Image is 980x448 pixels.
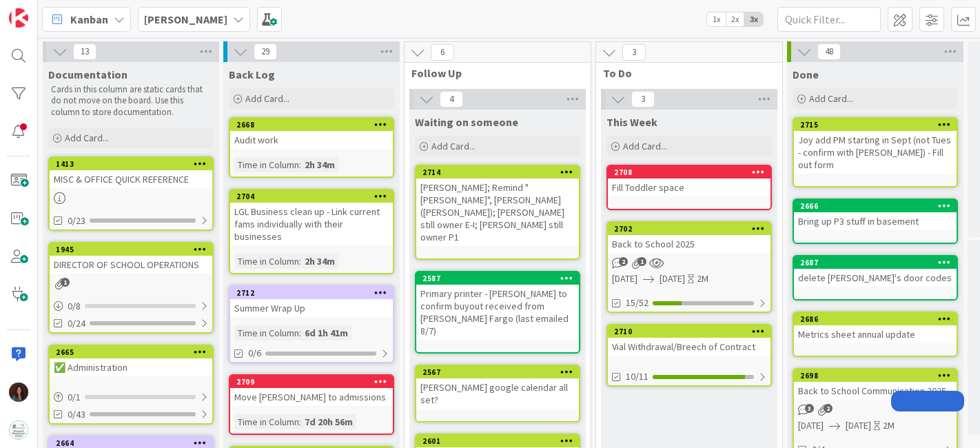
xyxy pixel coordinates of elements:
[794,131,957,174] div: Joy add PM starting in Sept (not Tues - confirm with [PERSON_NAME]) - Fill out form
[883,418,895,433] div: 2M
[229,117,394,178] a: 2668Audit workTime in Column:2h 34m
[236,377,393,387] div: 2709
[236,288,393,298] div: 2712
[229,68,275,81] span: Back Log
[794,200,957,230] div: 2666Bring up P3 stuff in basement
[608,325,770,338] div: 2710
[56,159,212,169] div: 1413
[230,287,393,317] div: 2712Summer Wrap Up
[800,314,957,324] div: 2686
[606,165,772,210] a: 2708Fill Toddler space
[608,166,770,179] div: 2708
[793,68,819,81] span: Done
[70,11,108,28] span: Kanban
[614,327,770,336] div: 2710
[68,316,85,331] span: 0/24
[416,179,579,246] div: [PERSON_NAME]; Remind "[PERSON_NAME]", [PERSON_NAME] ([PERSON_NAME]); [PERSON_NAME] still owner E...
[48,156,214,231] a: 1413MISC & OFFICE QUICK REFERENCE0/23
[846,418,871,433] span: [DATE]
[415,165,580,260] a: 2714[PERSON_NAME]; Remind "[PERSON_NAME]", [PERSON_NAME] ([PERSON_NAME]); [PERSON_NAME] still own...
[794,313,957,343] div: 2686Metrics sheet annual update
[809,92,853,105] span: Add Card...
[622,44,646,61] span: 3
[301,157,338,172] div: 2h 34m
[416,366,579,378] div: 2567
[623,140,667,152] span: Add Card...
[416,378,579,409] div: [PERSON_NAME] google calendar all set?
[608,166,770,196] div: 2708Fill Toddler space
[422,274,579,283] div: 2587
[626,296,649,310] span: 15/52
[230,190,393,245] div: 2704LGL Business clean up - Link current fams individually with their businesses
[68,214,85,228] span: 0/23
[608,325,770,356] div: 2710Vial Withdrawal/Breech of Contract
[50,389,212,406] div: 0/1
[608,179,770,196] div: Fill Toddler space
[637,257,646,266] span: 1
[415,271,580,354] a: 2587Primary printer - [PERSON_NAME] to confirm buyout received from [PERSON_NAME] Fargo (last ema...
[236,120,393,130] div: 2668
[230,376,393,388] div: 2709
[744,12,763,26] span: 3x
[626,369,649,384] span: 10/11
[50,170,212,188] div: MISC & OFFICE QUICK REFERENCE
[229,189,394,274] a: 2704LGL Business clean up - Link current fams individually with their businessesTime in Column:2h...
[416,366,579,409] div: 2567[PERSON_NAME] google calendar all set?
[631,91,655,108] span: 3
[817,43,841,60] span: 48
[9,8,28,28] img: Visit kanbanzone.com
[48,345,214,425] a: 2665✅ Administration0/10/43
[777,7,881,32] input: Quick Filter...
[56,347,212,357] div: 2665
[612,272,637,286] span: [DATE]
[230,119,393,131] div: 2668
[65,132,109,144] span: Add Card...
[301,325,351,340] div: 6d 1h 41m
[299,325,301,340] span: :
[56,438,212,448] div: 2664
[619,257,628,266] span: 2
[245,92,289,105] span: Add Card...
[422,167,579,177] div: 2714
[236,192,393,201] div: 2704
[614,224,770,234] div: 2702
[50,158,212,170] div: 1413
[48,242,214,334] a: 1945DIRECTOR OF SCHOOL OPERATIONS0/80/24
[144,12,227,26] b: [PERSON_NAME]
[254,43,277,60] span: 29
[50,358,212,376] div: ✅ Administration
[608,338,770,356] div: Vial Withdrawal/Breech of Contract
[794,256,957,269] div: 2687
[416,435,579,447] div: 2601
[794,119,957,131] div: 2715
[415,365,580,422] a: 2567[PERSON_NAME] google calendar all set?
[51,84,211,118] p: Cards in this column are static cards that do not move on the board. Use this column to store doc...
[50,243,212,256] div: 1945
[411,66,573,80] span: Follow Up
[48,68,127,81] span: Documentation
[416,166,579,179] div: 2714
[608,223,770,235] div: 2702
[50,298,212,315] div: 0/8
[726,12,744,26] span: 2x
[416,285,579,340] div: Primary printer - [PERSON_NAME] to confirm buyout received from [PERSON_NAME] Fargo (last emailed...
[794,269,957,287] div: delete [PERSON_NAME]'s door codes
[603,66,765,80] span: To Do
[9,383,28,402] img: RF
[608,223,770,253] div: 2702Back to School 2025
[234,325,299,340] div: Time in Column
[606,115,657,129] span: This Week
[416,272,579,285] div: 2587
[793,198,958,244] a: 2666Bring up P3 stuff in basement
[234,157,299,172] div: Time in Column
[50,256,212,274] div: DIRECTOR OF SCHOOL OPERATIONS
[800,258,957,267] div: 2687
[798,418,824,433] span: [DATE]
[416,166,579,246] div: 2714[PERSON_NAME]; Remind "[PERSON_NAME]", [PERSON_NAME] ([PERSON_NAME]); [PERSON_NAME] still own...
[805,404,814,413] span: 3
[794,369,957,400] div: 2698Back to School Communication 2025
[794,256,957,287] div: 2687delete [PERSON_NAME]'s door codes
[793,312,958,357] a: 2686Metrics sheet annual update
[230,119,393,149] div: 2668Audit work
[230,203,393,245] div: LGL Business clean up - Link current fams individually with their businesses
